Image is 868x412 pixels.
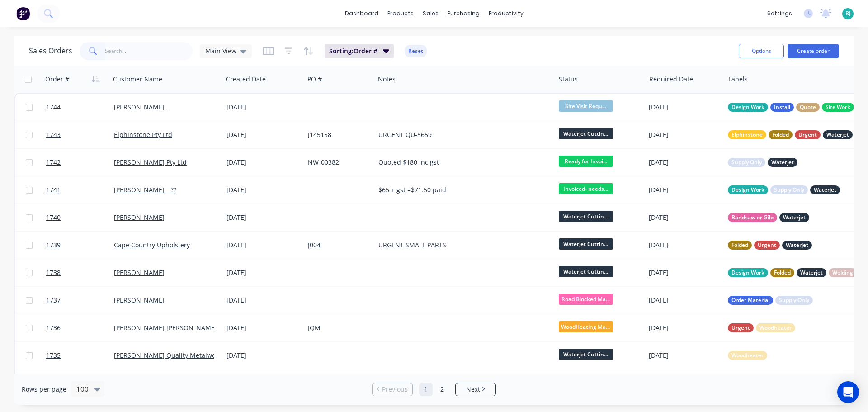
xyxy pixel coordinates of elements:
div: Customer Name [113,75,162,84]
input: Search... [105,42,193,60]
span: WoodHeating Mar... [559,321,613,332]
span: 1738 [46,268,61,277]
span: 1737 [46,296,61,305]
span: Supply Only [774,185,804,194]
button: Options [739,44,784,58]
button: Woodheater [728,351,767,360]
a: Cape Country Upholstery [114,241,190,249]
div: [DATE] [226,296,301,305]
div: settings [763,7,797,20]
a: [PERSON_NAME] [PERSON_NAME] [114,323,217,332]
a: [PERSON_NAME] Pty Ltd [114,158,187,166]
a: 1744 [46,94,114,121]
div: [DATE] [226,213,301,222]
ul: Pagination [368,383,500,396]
div: [DATE] [226,158,301,167]
span: Waterjet [783,213,806,222]
span: Waterjet [800,268,823,277]
button: FoldedUrgentWaterjet [728,241,812,250]
span: Main View [205,46,236,56]
div: [DATE] [226,351,301,360]
span: 1743 [46,130,61,139]
span: Folded [772,130,789,139]
button: Bandsaw or GiloWaterjet [728,213,809,222]
a: Page 1 is your current page [419,383,433,396]
span: Waterjet [814,185,836,194]
span: Waterjet Cuttin... [559,238,613,250]
span: 1741 [46,185,61,194]
a: 1740 [46,204,114,231]
a: [PERSON_NAME] [114,296,165,304]
button: UrgentWoodheater [728,323,795,332]
div: Labels [728,75,748,84]
button: Reset [405,45,427,57]
div: Open Intercom Messenger [837,381,859,403]
a: 1741 [46,176,114,204]
div: Status [559,75,578,84]
div: sales [418,7,443,20]
div: [DATE] [226,323,301,332]
span: Woodheater [759,323,792,332]
a: Next page [456,385,495,394]
span: Folded [731,241,748,250]
span: Design Work [731,103,764,112]
div: purchasing [443,7,484,20]
span: Site Visit Requ... [559,100,613,112]
div: [DATE] [649,323,721,332]
a: Elphinstone Pty Ltd [114,130,172,139]
div: Required Date [649,75,693,84]
span: 1740 [46,213,61,222]
span: Elphinstone [731,130,763,139]
button: ElphinstoneFoldedUrgentWaterjet [728,130,853,139]
div: JQM [308,323,368,332]
div: productivity [484,7,528,20]
div: [DATE] [649,130,721,139]
span: Waterjet [786,241,808,250]
a: 1737 [46,287,114,314]
span: 1736 [46,323,61,332]
div: [DATE] [226,103,301,112]
span: 1735 [46,351,61,360]
span: Road Blocked Ma... [559,294,613,305]
a: [PERSON_NAME] Quality Metalworks [114,351,225,360]
button: Create order [788,44,839,58]
span: Woodheater [731,351,764,360]
span: BJ [845,9,851,18]
a: Page 2 [435,383,449,396]
span: Waterjet [771,158,794,167]
div: [DATE] [649,185,721,194]
div: Notes [378,75,396,84]
a: 1742 [46,149,114,176]
div: [DATE] [226,185,301,194]
div: Created Date [226,75,266,84]
a: [PERSON_NAME] [114,268,165,277]
span: Supply Only [731,158,762,167]
div: [DATE] [226,130,301,139]
a: [PERSON_NAME] [114,213,165,222]
span: 1739 [46,241,61,250]
button: Design WorkSupply OnlyWaterjet [728,185,840,194]
div: [DATE] [226,268,301,277]
span: Waterjet Cuttin... [559,211,613,222]
span: Order Material [731,296,769,305]
span: Install [774,103,790,112]
a: Previous page [373,385,412,394]
a: 1736 [46,314,114,341]
span: Design Work [731,185,764,194]
span: Bandsaw or Gilo [731,213,774,222]
div: Quoted $180 inc gst [378,158,543,167]
div: $65 + gst =$71.50 paid [378,185,543,194]
div: [DATE] [649,241,721,250]
span: Urgent [798,130,817,139]
span: Waterjet Cuttin... [559,349,613,360]
a: [PERSON_NAME] _ ?? [114,185,176,194]
div: [DATE] [649,351,721,360]
div: NW-00382 [308,158,368,167]
span: Invoiced- needs... [559,183,613,194]
div: [DATE] [226,241,301,250]
span: Quote [800,103,816,112]
div: [DATE] [649,103,721,112]
button: Design WorkFoldedWaterjetWelding [728,268,857,277]
span: Previous [382,385,408,394]
div: [DATE] [649,213,721,222]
